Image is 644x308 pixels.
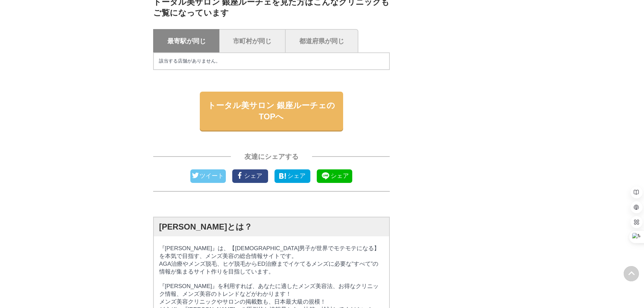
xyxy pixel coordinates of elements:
[285,29,358,52] li: 都道府県が同じ
[320,171,331,181] img: icon-snsLine.svg
[159,58,384,64] p: 該当する店舗がありません。
[231,153,312,160] span: 友達にシェアする
[153,29,219,52] li: 最寄駅が同じ
[279,173,286,179] img: icon-bi.svg
[200,92,343,131] a: トータル美サロン 銀座ルーチェのTOPへ
[624,266,639,281] img: PAGE UP
[190,169,226,183] a: ツイート
[219,29,285,52] li: 市町村が同じ
[159,223,384,231] h2: [PERSON_NAME]とは？
[317,169,353,183] a: シェア
[275,169,310,183] a: シェア
[232,169,268,183] a: シェア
